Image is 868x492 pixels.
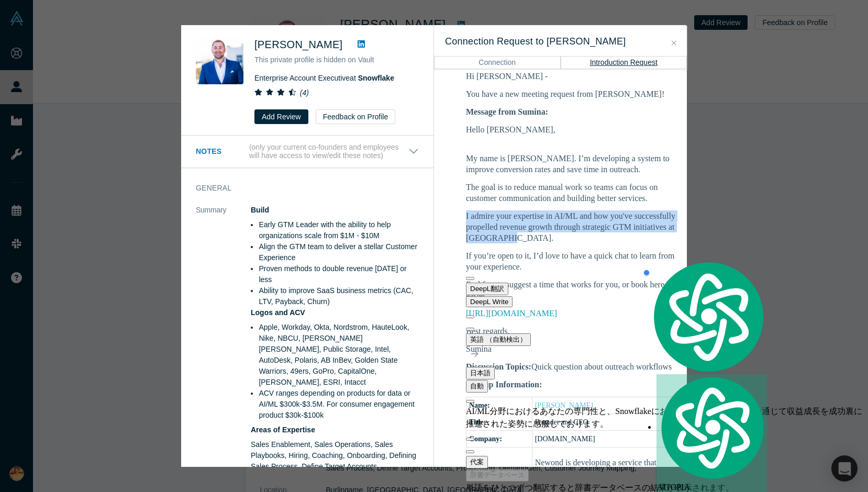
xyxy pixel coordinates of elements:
[445,35,676,49] h3: Connection Request to [PERSON_NAME]
[259,323,409,386] span: Apple, Workday, Okta, Nordstrom, HauteLook, Nike, NBCU, [PERSON_NAME] [PERSON_NAME], Public Stora...
[669,37,680,49] button: Close
[249,143,408,161] p: (only your current co-founders and employees will have access to view/edit these notes)
[466,250,686,272] p: If you’re open to it, I’d love to have a quick chat to learn from your experience.
[466,88,686,99] p: You have a new meeting request from [PERSON_NAME]!
[259,389,415,419] span: ACV ranges depending on products for data or AI/ML $300k-$3.5M. For consumer engagement product $...
[196,37,243,84] img: David Stewart's Profile Image
[251,206,269,214] strong: Build
[466,142,686,175] p: My name is [PERSON_NAME]. I’m developing a system to improve conversion rates and save time in ou...
[259,285,419,307] li: Ability to improve SaaS business metrics (CAC, LTV, Payback, Churn)
[466,71,686,82] p: Hi [PERSON_NAME] -
[259,241,419,263] li: Align the GTM team to deliver a stellar Customer Experience
[196,183,404,194] h3: General
[196,143,419,161] button: Notes (only your current co-founders and employees will have access to view/edit these notes)
[254,109,308,124] button: Add Review
[259,219,419,241] li: Early GTM Leader with the ability to help organizations scale from $1M - $10M
[561,56,687,69] button: Introduction Request
[251,426,315,434] strong: Areas of Expertise
[466,124,686,135] p: Hello [PERSON_NAME],
[196,146,247,157] h3: Notes
[466,210,686,243] p: I admire your expertise in AI/ML and how you've successfully propelled revenue growth through str...
[300,88,309,97] i: ( 4 )
[316,109,396,124] button: Feedback on Profile
[254,39,342,50] span: [PERSON_NAME]
[466,182,686,204] p: The goal is to reduce manual work so teams can focus on customer communication and building bette...
[259,263,419,285] li: Proven methods to double revenue [DATE] or less
[251,308,305,317] strong: Logos and ACV
[254,74,394,82] span: Enterprise Account Executive at
[466,107,548,116] b: Message from Sumina:
[649,259,767,374] img: logo.svg
[656,374,766,482] img: logo.svg
[434,56,561,69] button: Connection
[254,54,419,65] p: This private profile is hidden on Vault
[358,74,394,82] a: Snowflake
